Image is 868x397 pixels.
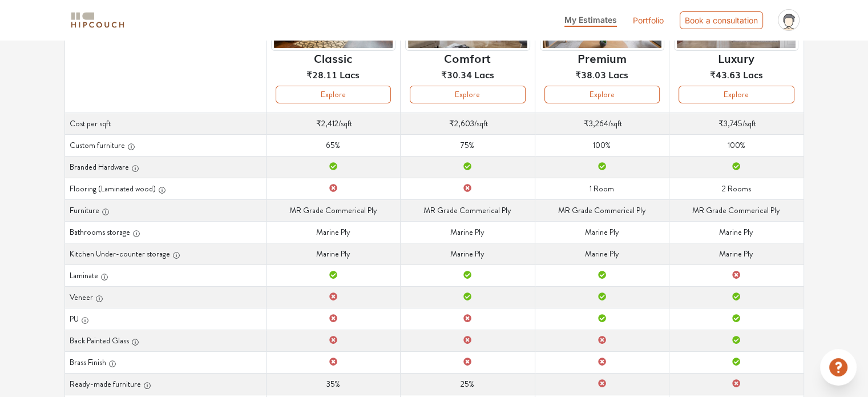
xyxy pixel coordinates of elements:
[669,178,804,199] td: 2 Rooms
[584,118,608,129] span: ₹3,264
[266,199,400,221] td: MR Grade Commerical Ply
[401,113,535,134] td: /sqft
[64,199,266,221] th: Furniture
[680,11,763,29] div: Book a consultation
[535,221,669,243] td: Marine Ply
[679,86,794,103] button: Explore
[608,67,628,81] span: Lacs
[266,221,400,243] td: Marine Ply
[266,373,400,395] td: 35%
[401,243,535,264] td: Marine Ply
[633,14,664,26] a: Portfolio
[578,51,627,65] h6: Premium
[718,51,754,65] h6: Luxury
[535,199,669,221] td: MR Grade Commerical Ply
[535,134,669,156] td: 100%
[64,286,266,308] th: Veneer
[441,67,472,81] span: ₹30.34
[401,134,535,156] td: 75%
[669,199,804,221] td: MR Grade Commerical Ply
[474,67,494,81] span: Lacs
[449,118,474,129] span: ₹2,603
[69,7,126,33] span: logo-horizontal.svg
[64,308,266,330] th: PU
[64,351,266,373] th: Brass Finish
[69,10,126,30] img: logo-horizontal.svg
[64,156,266,178] th: Branded Hardware
[340,67,360,81] span: Lacs
[535,178,669,199] td: 1 Room
[266,134,400,156] td: 65%
[544,86,660,103] button: Explore
[401,199,535,221] td: MR Grade Commerical Ply
[64,113,266,134] th: Cost per sqft
[669,221,804,243] td: Marine Ply
[710,67,741,81] span: ₹43.63
[64,134,266,156] th: Custom furniture
[64,373,266,395] th: Ready-made furniture
[64,330,266,351] th: Back Painted Glass
[669,134,804,156] td: 100%
[64,221,266,243] th: Bathrooms storage
[718,118,742,129] span: ₹3,745
[669,243,804,264] td: Marine Ply
[64,178,266,199] th: Flooring (Laminated wood)
[444,51,491,65] h6: Comfort
[535,113,669,134] td: /sqft
[266,113,400,134] td: /sqft
[410,86,525,103] button: Explore
[64,264,266,286] th: Laminate
[669,113,804,134] td: /sqft
[564,15,617,25] span: My Estimates
[743,67,763,81] span: Lacs
[575,67,606,81] span: ₹38.03
[535,243,669,264] td: Marine Ply
[314,51,352,65] h6: Classic
[306,67,337,81] span: ₹28.11
[276,86,391,103] button: Explore
[401,221,535,243] td: Marine Ply
[401,373,535,395] td: 25%
[64,243,266,264] th: Kitchen Under-counter storage
[266,243,400,264] td: Marine Ply
[316,118,338,129] span: ₹2,412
